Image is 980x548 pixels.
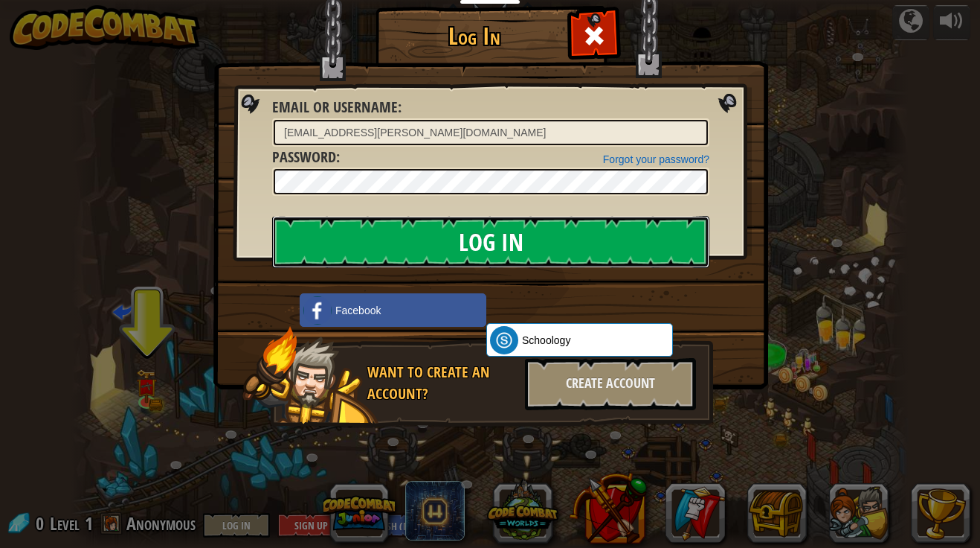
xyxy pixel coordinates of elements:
[522,333,570,348] span: Schoology
[272,216,709,268] input: Log In
[367,362,516,404] div: Want to create an account?
[490,326,518,354] img: schoology.png
[603,153,709,165] a: Forgot your password?
[479,292,630,325] iframe: Sign in with Google Button
[272,147,336,167] span: Password
[335,303,381,318] span: Facebook
[525,358,696,410] div: Create Account
[272,147,340,168] label: :
[272,97,398,117] span: Email or Username
[303,296,332,325] img: facebook_small.png
[272,97,402,118] label: :
[379,23,569,49] h1: Log In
